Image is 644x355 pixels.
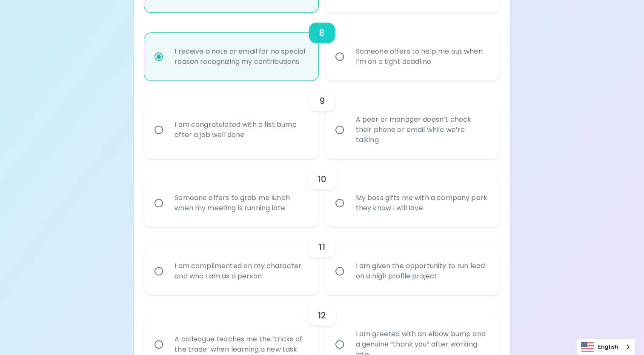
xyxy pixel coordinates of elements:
div: Someone offers to grab me lunch when my meeting is running late [168,183,314,223]
div: A peer or manager doesn’t check their phone or email while we’re talking [349,104,495,155]
h6: 10 [318,172,326,186]
div: choice-group-check [144,80,500,159]
h6: 8 [319,26,325,40]
div: I am complimented on my character and who I am as a person [168,251,314,292]
div: I am given the opportunity to run lead on a high profile project [349,251,495,292]
div: choice-group-check [144,227,500,295]
h6: 9 [319,94,325,108]
div: Language [576,338,635,355]
div: Someone offers to help me out when I’m on a tight deadline [349,36,495,77]
h6: 12 [318,309,326,322]
a: English [577,339,635,355]
div: choice-group-check [144,12,500,80]
h6: 11 [319,240,325,254]
aside: Language selected: English [576,338,635,355]
div: I am congratulated with a fist bump after a job well done [168,109,314,150]
div: I receive a note or email for no special reason recognizing my contributions [168,36,314,77]
div: My boss gifts me with a company perk they know I will love [349,183,495,223]
div: choice-group-check [144,159,500,227]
